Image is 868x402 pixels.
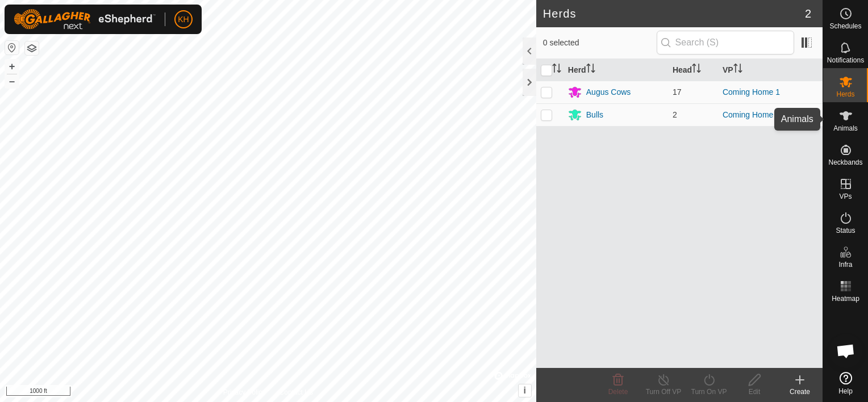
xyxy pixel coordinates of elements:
[833,125,858,132] span: Animals
[673,110,677,119] span: 2
[279,387,313,397] a: Contact Us
[732,387,777,397] div: Edit
[827,57,864,64] span: Notifications
[223,387,266,397] a: Privacy Policy
[668,59,718,81] th: Head
[543,37,657,49] span: 0 selected
[829,334,863,368] div: Open chat
[519,384,531,397] button: i
[25,41,39,55] button: Map Layers
[723,87,780,97] a: Coming Home 1
[5,60,19,73] button: +
[836,227,855,234] span: Status
[836,91,854,98] span: Herds
[586,109,603,121] div: Bulls
[832,295,859,302] span: Heatmap
[805,5,811,22] span: 2
[524,386,526,395] span: i
[828,159,862,166] span: Neckbands
[5,74,19,88] button: –
[586,86,631,98] div: Augus Cows
[552,65,561,74] p-sorticon: Activate to sort
[777,387,823,397] div: Create
[718,59,823,81] th: VP
[839,193,852,200] span: VPs
[692,65,701,74] p-sorticon: Activate to sort
[14,9,156,30] img: Gallagher Logo
[543,7,805,20] h2: Herds
[733,65,742,74] p-sorticon: Activate to sort
[178,14,189,26] span: KH
[641,387,686,397] div: Turn Off VP
[673,87,682,97] span: 17
[823,367,868,399] a: Help
[586,65,595,74] p-sorticon: Activate to sort
[723,110,780,119] a: Coming Home 1
[686,387,732,397] div: Turn On VP
[838,388,853,395] span: Help
[829,23,861,30] span: Schedules
[5,41,19,55] button: Reset Map
[838,261,852,268] span: Infra
[564,59,668,81] th: Herd
[657,31,794,55] input: Search (S)
[608,388,628,396] span: Delete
